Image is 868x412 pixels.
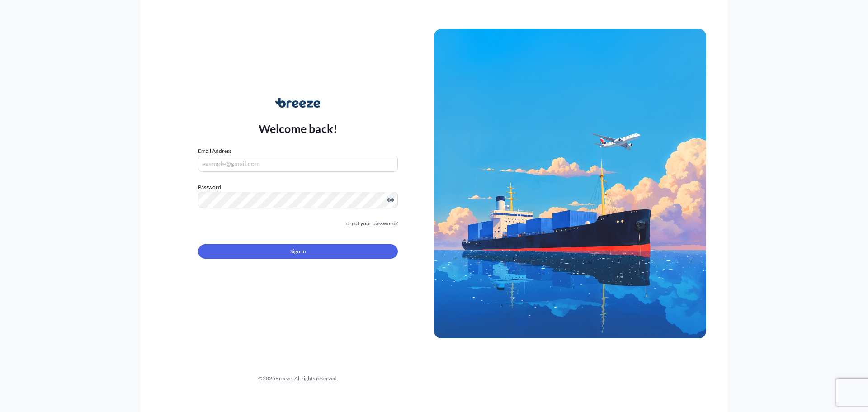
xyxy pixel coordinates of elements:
span: Sign In [290,247,306,256]
label: Password [198,183,398,192]
button: Show password [387,196,394,204]
label: Email Address [198,147,231,156]
img: Ship illustration [434,29,706,338]
button: Sign In [198,244,398,259]
a: Forgot your password? [343,219,398,228]
div: © 2025 Breeze. All rights reserved. [162,374,434,383]
input: example@gmail.com [198,156,398,172]
p: Welcome back! [259,121,338,136]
